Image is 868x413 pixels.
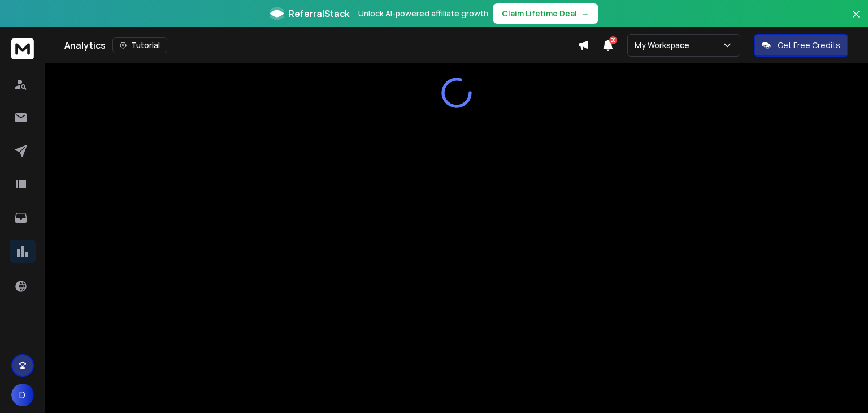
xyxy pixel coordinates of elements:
button: D [11,384,34,406]
p: My Workspace [635,40,694,51]
button: Tutorial [112,37,167,53]
span: 50 [609,36,617,44]
button: Claim Lifetime Deal→ [493,3,598,24]
button: Close banner [849,7,863,34]
span: ReferralStack [288,7,349,20]
div: Analytics [64,37,578,53]
button: Get Free Credits [754,34,848,57]
p: Unlock AI-powered affiliate growth [358,8,488,19]
p: Get Free Credits [778,40,840,51]
span: → [581,8,589,19]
